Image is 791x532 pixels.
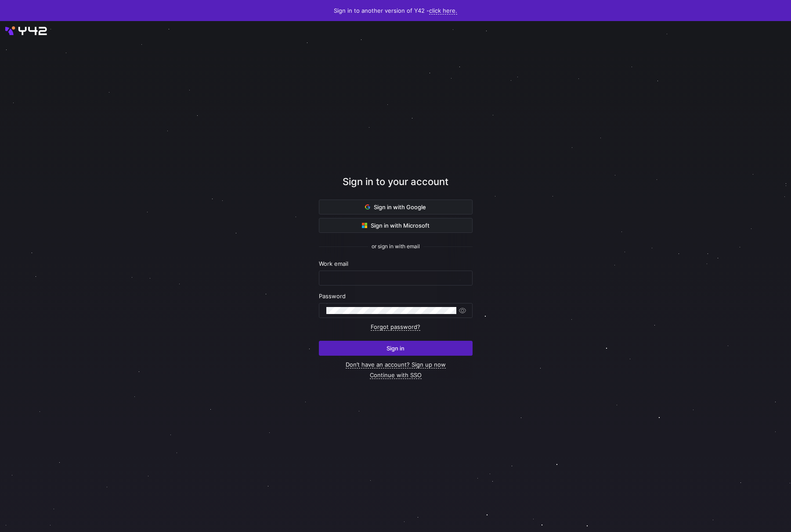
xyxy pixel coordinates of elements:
a: Forgot password? [371,323,420,331]
button: Sign in with Google [319,200,473,214]
span: Sign in with Google [365,204,426,211]
a: Don’t have an account? Sign up now [346,361,446,368]
span: Sign in [386,345,405,352]
a: Continue with SSO [370,371,422,379]
span: Work email [319,260,348,267]
div: Sign in to your account [319,175,473,200]
button: Sign in [319,341,473,356]
span: or sign in with email [372,243,420,250]
span: Password [319,293,346,300]
button: Sign in with Microsoft [319,218,473,233]
a: click here. [429,7,457,14]
span: Sign in with Microsoft [362,222,430,229]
